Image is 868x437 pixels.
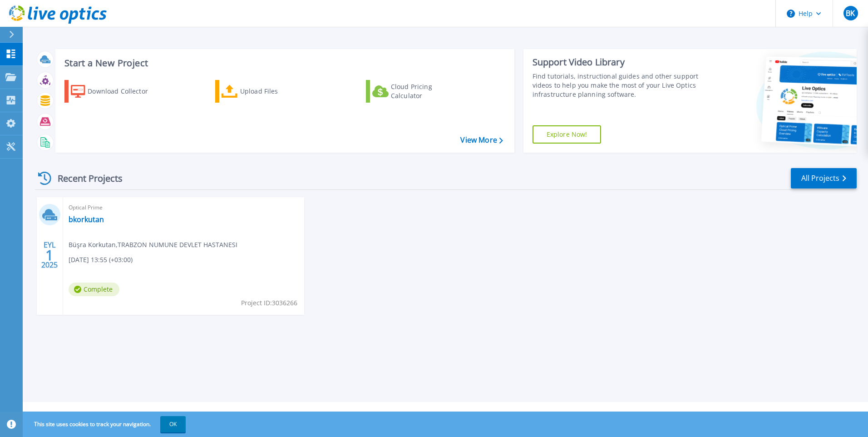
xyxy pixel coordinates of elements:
span: [DATE] 13:55 (+03:00) [69,255,133,265]
a: bkorkutan [69,215,104,224]
span: Büşra Korkutan , TRABZON NUMUNE DEVLET HASTANESI [69,240,237,250]
a: View More [460,136,503,144]
a: Cloud Pricing Calculator [366,80,467,103]
div: Cloud Pricing Calculator [391,82,464,100]
span: BK [846,10,855,17]
div: Download Collector [88,82,160,100]
a: Explore Now! [533,125,602,144]
div: Support Video Library [533,56,702,68]
div: Find tutorials, instructional guides and other support videos to help you make the most of your L... [533,72,702,99]
span: 1 [45,251,54,259]
button: OK [160,416,186,432]
a: All Projects [791,168,857,189]
span: Project ID: 3036266 [241,298,297,308]
a: Upload Files [215,80,316,103]
div: Recent Projects [35,167,135,189]
div: Upload Files [240,82,313,100]
span: Optical Prime [69,203,299,213]
span: Complete [69,283,119,296]
h3: Start a New Project [64,58,503,68]
span: This site uses cookies to track your navigation. [25,416,186,432]
a: Download Collector [64,80,166,103]
div: EYL 2025 [41,238,58,272]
